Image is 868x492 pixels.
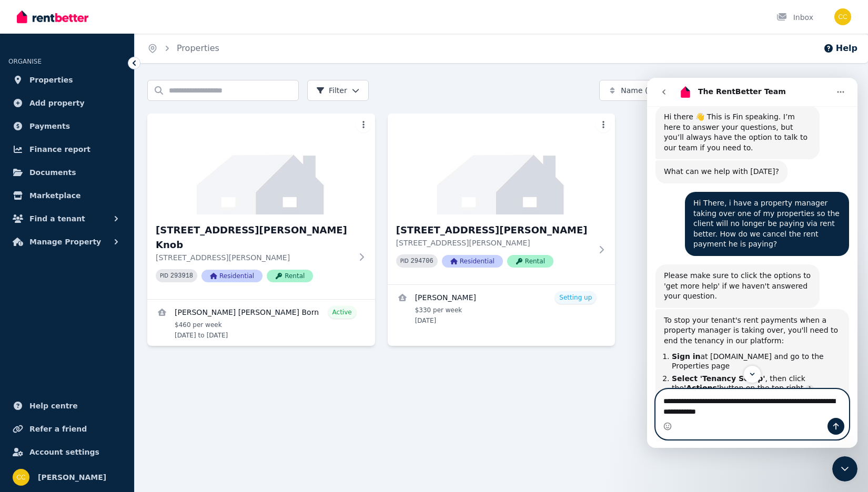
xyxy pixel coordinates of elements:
img: RentBetter [17,9,88,25]
span: Rental [267,270,313,282]
code: 293918 [170,272,193,280]
textarea: Message… [9,312,202,340]
span: Marketplace [29,189,80,202]
img: 2/436 Varley Street, Yorkeys Knob [147,114,375,214]
b: 'Actions' [37,306,72,314]
a: Refer a friend [8,418,126,439]
div: Inbox [776,12,813,23]
span: Refer a friend [29,423,87,435]
a: Add property [8,93,126,114]
span: [PERSON_NAME] [38,471,106,484]
img: Chloe CHANDLER [834,8,851,25]
span: Account settings [29,446,99,458]
span: Add property [29,97,85,109]
a: Source reference 9789774: [158,307,167,315]
h3: [STREET_ADDRESS][PERSON_NAME] [396,223,592,238]
p: [STREET_ADDRESS][PERSON_NAME] [396,238,592,248]
button: More options [596,118,611,132]
button: Scroll to bottom [96,288,114,305]
li: , then click the button on the top right [25,296,194,315]
li: at [DOMAIN_NAME] and go to the Properties page [25,274,194,293]
a: Payments [8,116,126,137]
a: Finance report [8,139,126,160]
nav: Breadcrumb [135,34,232,63]
small: PID [160,273,168,279]
iframe: Intercom live chat [647,78,857,448]
button: Filter [307,80,369,101]
div: To stop your tenant's rent payments when a property manager is taking over, you'll need to end th... [17,238,194,269]
a: Account settings [8,442,126,463]
span: Manage Property [29,235,101,248]
button: Emoji picker [16,344,25,353]
span: Properties [29,74,73,86]
p: [STREET_ADDRESS][PERSON_NAME] [156,252,352,263]
small: PID [400,258,409,264]
a: Documents [8,162,126,183]
code: 294706 [411,258,433,265]
b: Sign in [25,274,54,283]
a: Properties [8,69,126,90]
iframe: Intercom live chat [832,456,857,481]
span: Residential [442,255,503,268]
span: Help centre [29,399,78,412]
span: Find a tenant [29,212,85,225]
div: To stop your tenant's rent payments when a property manager is taking over, you'll need to end th... [8,231,202,449]
button: Name (A-Z) [599,80,700,101]
span: Documents [29,166,76,179]
span: Name (A-Z) [621,85,663,96]
a: View details for Darryn Peter Born [147,300,375,346]
img: Chloe CHANDLER [13,469,29,486]
a: Marketplace [8,185,126,206]
button: Find a tenant [8,208,126,229]
span: Rental [507,255,553,268]
a: Properties [177,43,219,53]
a: unit 1/436 Varley Street, Yorkeys Knob[STREET_ADDRESS][PERSON_NAME][STREET_ADDRESS][PERSON_NAME]P... [388,114,615,284]
img: unit 1/436 Varley Street, Yorkeys Knob [388,114,615,214]
a: 2/436 Varley Street, Yorkeys Knob[STREET_ADDRESS][PERSON_NAME] Knob[STREET_ADDRESS][PERSON_NAME]P... [147,114,375,299]
h3: [STREET_ADDRESS][PERSON_NAME] Knob [156,223,352,252]
span: ORGANISE [8,58,42,65]
button: Send a message… [180,340,197,357]
button: Help [823,42,857,55]
a: Help centre [8,395,126,416]
button: Manage Property [8,231,126,252]
span: Payments [29,120,70,132]
button: More options [356,118,371,132]
a: View details for Michael Edwards [388,285,615,331]
span: Residential [201,270,263,282]
span: Finance report [29,143,90,156]
span: Filter [316,85,347,96]
div: The RentBetter Team says… [8,231,202,450]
